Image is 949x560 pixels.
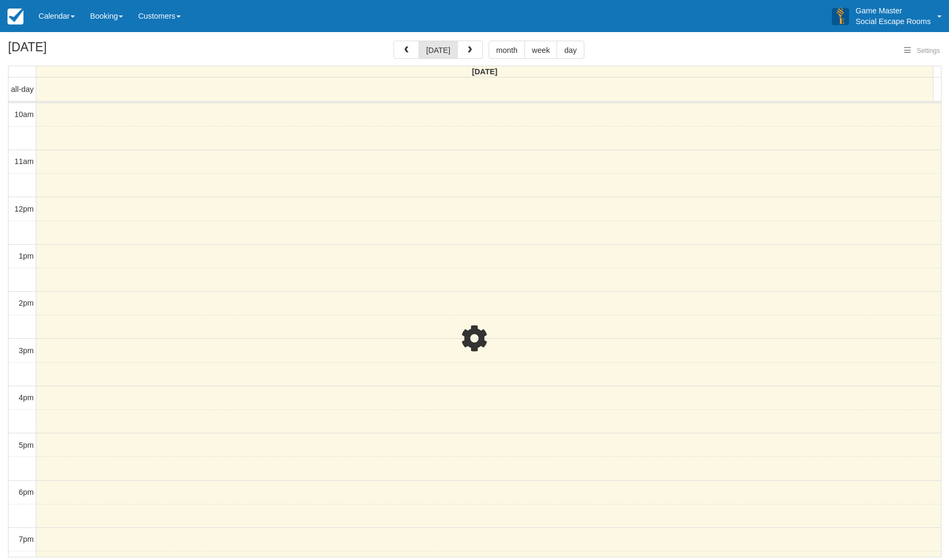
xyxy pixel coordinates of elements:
button: Settings [898,43,946,59]
span: 6pm [19,488,34,496]
button: month [489,41,525,59]
h2: [DATE] [8,41,143,60]
span: Settings [917,47,940,55]
span: 3pm [19,346,34,355]
span: 4pm [19,393,34,402]
span: 10am [14,110,34,119]
span: all-day [11,85,34,94]
span: 12pm [14,205,34,213]
span: [DATE] [472,67,498,76]
button: [DATE] [419,41,458,59]
button: week [524,41,558,59]
p: Game Master [855,5,931,16]
p: Social Escape Rooms [855,16,931,27]
span: 11am [14,157,34,166]
span: 1pm [19,252,34,260]
button: day [557,41,584,59]
img: A3 [832,7,849,25]
img: checkfront-main-nav-mini-logo.png [7,9,24,25]
span: 5pm [19,441,34,449]
span: 2pm [19,299,34,307]
span: 7pm [19,535,34,543]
